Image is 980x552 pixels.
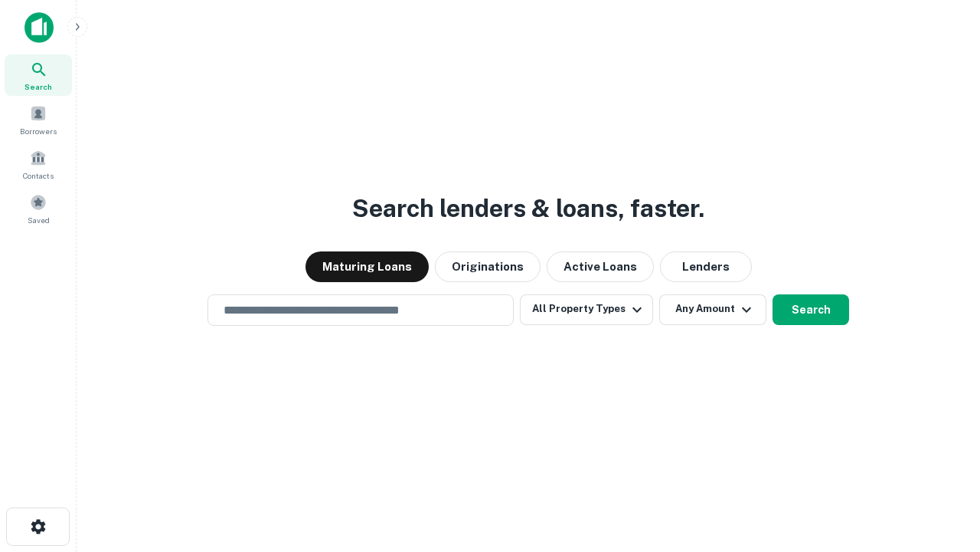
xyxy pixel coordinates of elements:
[305,251,429,282] button: Maturing Loans
[28,214,50,226] span: Saved
[520,294,653,325] button: All Property Types
[5,143,72,185] a: Contacts
[659,294,766,325] button: Any Amount
[547,251,654,282] button: Active Loans
[24,80,52,93] span: Search
[5,188,72,229] a: Saved
[773,294,849,325] button: Search
[352,190,704,227] h3: Search lenders & loans, faster.
[435,251,541,282] button: Originations
[5,99,72,140] a: Borrowers
[903,429,980,503] iframe: Chat Widget
[660,251,752,282] button: Lenders
[20,125,57,137] span: Borrowers
[5,54,72,96] a: Search
[24,12,54,43] img: capitalize-icon.png
[23,169,54,182] span: Contacts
